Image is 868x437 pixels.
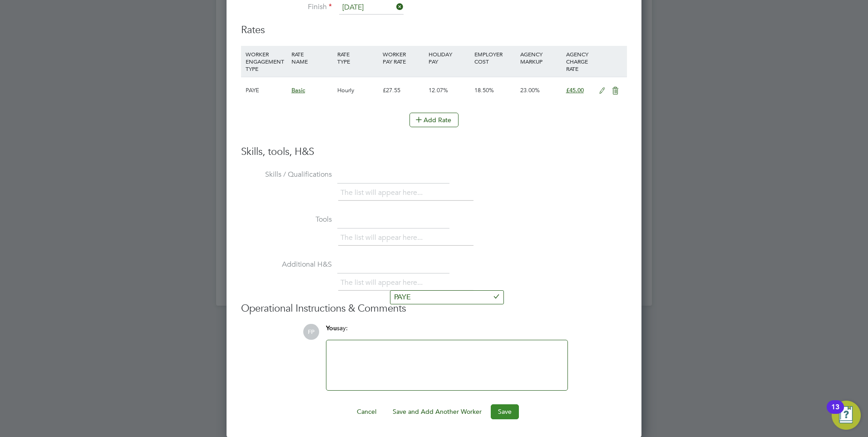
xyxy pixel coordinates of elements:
[291,86,305,94] span: Basic
[241,260,332,269] label: Additional H&S
[831,407,839,419] div: 13
[385,404,489,419] button: Save and Add Another Worker
[409,113,459,127] button: Add Rate
[474,86,494,94] span: 18.50%
[303,324,319,340] span: FP
[340,232,426,244] li: The list will appear here...
[426,46,472,70] div: HOLIDAY PAY
[241,302,627,315] h3: Operational Instructions & Comments
[564,46,594,77] div: AGENCY CHARGE RATE
[491,404,519,419] button: Save
[832,401,861,430] button: Open Resource Center, 13 new notifications
[241,145,627,159] h3: Skills, tools, H&S
[335,77,381,104] div: Hourly
[241,170,332,179] label: Skills / Qualifications
[243,46,289,77] div: WORKER ENGAGEMENT TYPE
[340,277,426,289] li: The list will appear here...
[350,404,384,419] button: Cancel
[289,46,335,70] div: RATE NAME
[326,324,568,340] div: say:
[566,86,584,94] span: £45.00
[390,291,503,304] li: PAYE
[520,86,540,94] span: 23.00%
[340,187,426,199] li: The list will appear here...
[326,324,337,332] span: You
[339,1,404,15] input: Select one
[518,46,564,70] div: AGENCY MARKUP
[472,46,518,70] div: EMPLOYER COST
[335,46,381,70] div: RATE TYPE
[380,46,426,70] div: WORKER PAY RATE
[241,2,332,12] label: Finish
[241,24,627,37] h3: Rates
[243,77,289,104] div: PAYE
[429,86,448,94] span: 12.07%
[380,77,426,104] div: £27.55
[241,215,332,224] label: Tools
